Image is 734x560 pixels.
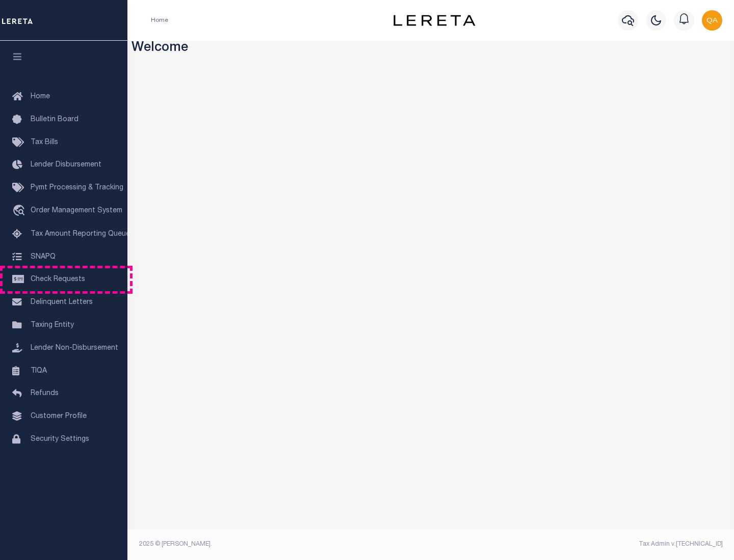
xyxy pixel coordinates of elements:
[31,345,118,352] span: Lender Non-Disbursement
[438,540,723,549] div: Tax Admin v.[TECHNICAL_ID]
[702,10,722,31] img: svg+xml;base64,PHN2ZyB4bWxucz0iaHR0cDovL3d3dy53My5vcmcvMjAwMC9zdmciIHBvaW50ZXItZXZlbnRzPSJub25lIi...
[151,16,168,25] li: Home
[31,231,130,238] span: Tax Amount Reporting Queue
[31,436,89,443] span: Security Settings
[12,205,29,218] i: travel_explore
[31,161,101,169] span: Lender Disbursement
[31,322,74,329] span: Taxing Entity
[31,299,93,306] span: Delinquent Letters
[31,390,59,397] span: Refunds
[31,253,56,260] span: SNAPQ
[132,540,431,549] div: 2025 © [PERSON_NAME].
[31,367,47,374] span: TIQA
[31,93,50,100] span: Home
[31,207,122,214] span: Order Management System
[31,276,85,283] span: Check Requests
[132,41,730,57] h3: Welcome
[31,184,123,191] span: Pymt Processing & Tracking
[31,139,58,146] span: Tax Bills
[394,15,475,26] img: logo-dark.svg
[31,413,87,420] span: Customer Profile
[31,116,78,123] span: Bulletin Board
